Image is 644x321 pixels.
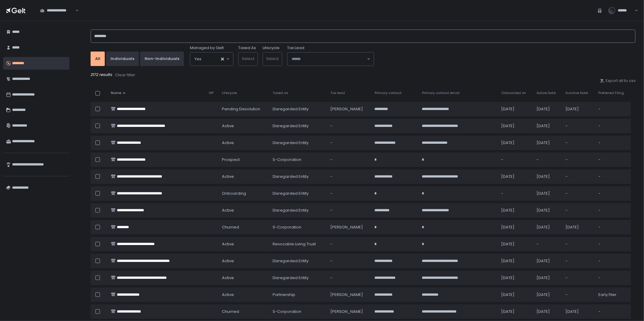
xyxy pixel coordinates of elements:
span: Lifecycle [222,91,237,95]
div: [DATE] [566,225,591,230]
div: Non-Individuals [145,56,179,61]
div: [DATE] [537,174,558,179]
span: Tax lead [330,91,345,95]
button: All [91,52,105,66]
input: Search for option [292,56,367,62]
div: S-Corporation [273,157,323,162]
div: [DATE] [537,123,558,129]
div: - [598,123,627,129]
span: active [222,258,234,264]
div: Search for option [190,52,233,66]
div: [DATE] [501,140,529,146]
div: - [566,191,591,196]
div: Search for option [287,52,374,66]
div: Early Filer [598,292,627,297]
span: churned [222,309,239,314]
div: - [330,258,367,264]
div: - [566,292,591,297]
div: All [95,56,100,61]
div: S-Corporation [273,309,323,314]
div: - [330,157,367,162]
span: active [222,123,234,129]
label: Lifecycle [263,45,280,51]
span: Onboarded on [501,91,526,95]
div: [DATE] [537,191,558,196]
span: onboarding [222,191,246,196]
span: VIP [209,91,213,95]
div: Disregarded Entity [273,123,323,129]
div: - [598,309,627,314]
div: Individuals [111,56,134,61]
button: Export all to csv [600,78,636,83]
div: Disregarded Entity [273,140,323,146]
div: [DATE] [501,309,529,314]
div: [DATE] [537,292,558,297]
span: active [222,140,234,146]
span: Yes [194,56,201,62]
div: [DATE] [501,106,529,112]
div: - [537,241,558,247]
div: - [566,123,591,129]
div: Disregarded Entity [273,106,323,112]
span: Inactive Date [566,91,588,95]
div: - [330,174,367,179]
div: [DATE] [537,208,558,213]
div: - [566,140,591,146]
div: - [598,225,627,230]
span: active [222,208,234,213]
div: [DATE] [501,292,529,297]
div: - [501,191,529,196]
div: - [330,208,367,213]
span: Primary contact email [422,91,460,95]
div: - [598,208,627,213]
div: [DATE] [501,174,529,179]
div: Disregarded Entity [273,275,323,281]
label: Taxed As [238,45,256,51]
div: Disregarded Entity [273,191,323,196]
div: [DATE] [501,241,529,247]
div: - [598,106,627,112]
div: Revocable Living Trust [273,241,323,247]
div: [DATE] [501,225,529,230]
span: Active Date [537,91,556,95]
span: Managed by Gelt [190,45,224,51]
div: Search for option [36,4,78,17]
span: Name [111,91,121,95]
div: [PERSON_NAME] [330,309,367,314]
div: [DATE] [537,275,558,281]
div: - [330,140,367,146]
button: Clear Selected [221,58,224,61]
div: - [537,157,558,162]
div: S-Corporation [273,225,323,230]
span: active [222,174,234,179]
span: Preferred Filing [598,91,624,95]
div: - [566,241,591,247]
div: - [598,191,627,196]
span: Tax Lead [287,45,304,51]
span: Primary contact [375,91,402,95]
div: - [566,174,591,179]
div: Clear filter [115,72,135,78]
div: - [330,275,367,281]
div: 2172 results [91,72,636,78]
input: Search for option [201,56,220,62]
div: [DATE] [566,106,591,112]
span: active [222,241,234,247]
div: [DATE] [501,208,529,213]
span: churned [222,225,239,230]
div: [PERSON_NAME] [330,292,367,297]
div: Disregarded Entity [273,258,323,264]
div: - [330,191,367,196]
span: active [222,275,234,281]
div: [DATE] [501,275,529,281]
div: - [566,208,591,213]
div: [DATE] [537,258,558,264]
div: Partnership [273,292,323,297]
div: [DATE] [537,140,558,146]
div: [DATE] [537,106,558,112]
span: prospect [222,157,240,162]
button: Non-Individuals [140,52,184,66]
div: [DATE] [566,309,591,314]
